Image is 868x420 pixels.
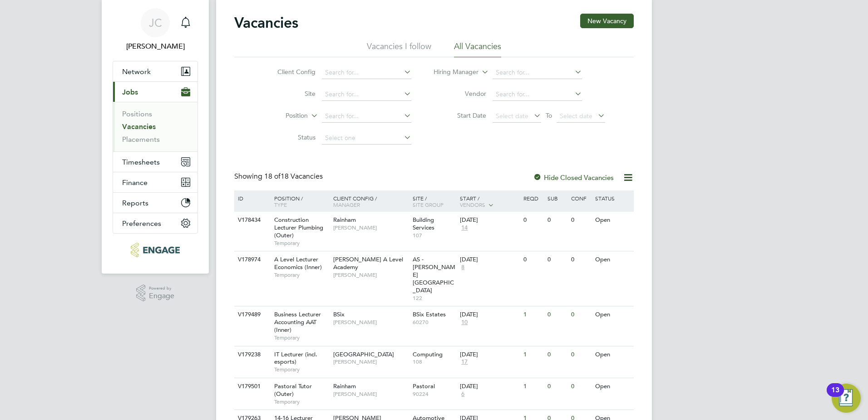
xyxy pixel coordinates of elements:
span: [PERSON_NAME] A Level Academy [333,255,403,271]
span: Pastoral [413,382,435,390]
label: Start Date [434,111,486,120]
div: Reqd [521,190,545,206]
span: Reports [122,199,148,207]
span: Construction Lecturer Plumbing (Outer) [274,216,323,239]
span: BSix Estates [413,310,446,318]
div: 0 [545,378,569,395]
input: Search for... [322,88,411,101]
div: Sub [545,190,569,206]
span: [PERSON_NAME] [333,319,408,326]
div: [DATE] [460,256,519,264]
a: Vacancies [122,122,156,131]
span: [GEOGRAPHIC_DATA] [333,350,394,358]
div: Open [593,346,632,363]
span: IT Lecturer (incl. esports) [274,350,317,366]
label: Client Config [263,68,316,76]
span: Manager [333,201,360,208]
button: Reports [113,193,197,213]
div: [DATE] [460,351,519,359]
span: Engage [149,292,174,300]
span: Temporary [274,334,329,341]
span: Finance [122,178,148,187]
div: Conf [569,190,592,206]
label: Position [256,111,308,120]
span: Rainham [333,382,356,390]
span: 107 [413,232,456,239]
span: Computing [413,350,443,358]
div: Jobs [113,102,197,151]
div: Open [593,212,632,229]
span: Temporary [274,366,329,373]
div: Client Config / [331,190,410,212]
span: 18 Vacancies [264,172,323,181]
div: 0 [569,251,592,268]
span: [PERSON_NAME] [333,224,408,231]
div: V178974 [236,251,267,268]
span: Building Services [413,216,434,231]
div: Open [593,251,632,268]
span: A Level Lecturer Economics (Inner) [274,255,322,271]
span: [PERSON_NAME] [333,390,408,398]
label: Vendor [434,90,486,98]
span: 14 [460,224,469,232]
button: Network [113,61,197,81]
input: Select one [322,132,411,145]
span: Jobs [122,88,138,96]
span: Pastoral Tutor (Outer) [274,382,312,398]
span: [PERSON_NAME] [333,358,408,365]
button: Finance [113,172,197,192]
input: Search for... [322,66,411,79]
a: Go to home page [113,243,198,257]
label: Site [263,90,316,98]
div: Status [593,190,632,206]
div: Open [593,378,632,395]
span: 122 [413,295,456,302]
div: 0 [545,212,569,229]
button: Jobs [113,82,197,102]
span: 90224 [413,390,456,398]
div: 0 [545,251,569,268]
div: 0 [521,212,545,229]
span: BSix [333,310,345,318]
span: Select date [496,112,528,120]
div: Open [593,306,632,323]
div: 0 [569,212,592,229]
div: 0 [569,346,592,363]
li: All Vacancies [454,41,501,57]
span: Temporary [274,271,329,279]
a: Positions [122,110,152,118]
div: 0 [545,306,569,323]
span: Powered by [149,285,174,292]
span: Type [274,201,287,208]
div: 1 [521,346,545,363]
span: 17 [460,358,469,366]
div: 0 [569,378,592,395]
span: 6 [460,390,466,398]
div: 13 [831,390,839,402]
span: 60270 [413,319,456,326]
div: V179501 [236,378,267,395]
div: Start / [458,190,521,213]
span: Select date [560,112,592,120]
span: Temporary [274,398,329,405]
div: V179489 [236,306,267,323]
div: [DATE] [460,216,519,224]
span: Vendors [460,201,485,208]
span: AS - [PERSON_NAME][GEOGRAPHIC_DATA] [413,255,455,294]
input: Search for... [322,110,411,123]
li: Vacancies I follow [367,41,431,57]
label: Status [263,133,316,141]
input: Search for... [493,66,582,79]
div: [DATE] [460,311,519,319]
span: Rainham [333,216,356,224]
div: Site / [410,190,458,212]
div: [DATE] [460,383,519,390]
div: V179238 [236,346,267,363]
span: To [543,110,555,121]
div: Position / [267,190,331,212]
div: 0 [545,346,569,363]
span: 108 [413,358,456,365]
div: Showing [234,172,325,181]
h2: Vacancies [234,14,298,32]
span: 8 [460,264,466,271]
